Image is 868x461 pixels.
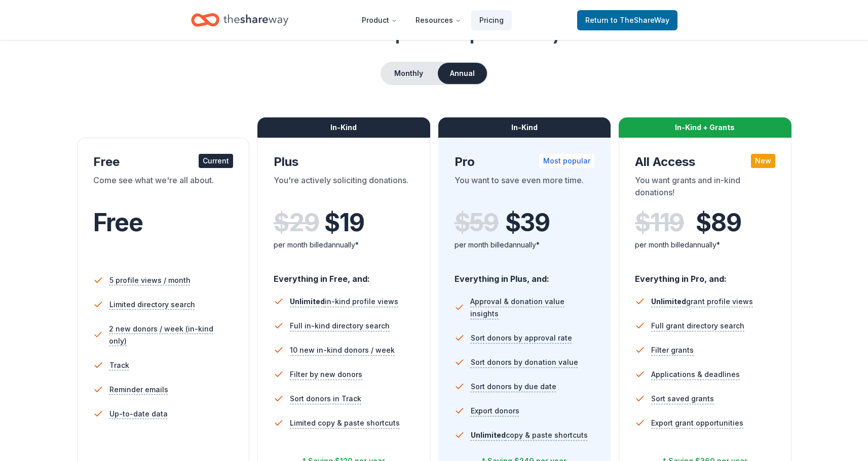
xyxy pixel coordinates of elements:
[290,393,361,405] span: Sort donors in Track
[290,297,325,306] span: Unlimited
[354,8,512,32] nav: Main
[274,174,414,202] div: You're actively soliciting donations.
[651,368,740,381] span: Applications & deadlines
[93,154,234,170] div: Free
[471,405,519,417] span: Export donors
[93,174,234,202] div: Come see what we're all about.
[471,332,572,344] span: Sort donors by approval rate
[290,368,362,381] span: Filter by new donors
[257,117,430,138] div: In-Kind
[274,239,414,251] div: per month billed annually*
[109,384,168,396] span: Reminder emails
[470,296,594,320] span: Approval & donation value insights
[109,323,233,347] span: 2 new donors / week (in-kind only)
[382,63,436,84] button: Monthly
[619,117,791,138] div: In-Kind + Grants
[109,359,129,371] span: Track
[635,239,775,251] div: per month billed annually*
[455,174,595,202] div: You want to save even more time.
[471,431,588,439] span: copy & paste shortcuts
[505,208,550,237] span: $ 39
[109,274,191,286] span: 5 profile views / month
[109,299,195,311] span: Limited directory search
[651,344,694,356] span: Filter grants
[324,208,364,237] span: $ 19
[274,264,414,285] div: Everything in Free, and:
[471,431,506,439] span: Unlimited
[751,154,775,168] div: New
[191,8,288,32] a: Home
[407,10,469,30] button: Resources
[109,408,168,420] span: Up-to-date data
[93,207,143,237] span: Free
[274,154,414,170] div: Plus
[651,417,743,429] span: Export grant opportunities
[635,154,775,170] div: All Access
[577,10,677,30] a: Returnto TheShareWay
[585,14,669,26] span: Return
[635,264,775,285] div: Everything in Pro, and:
[651,320,744,332] span: Full grant directory search
[651,393,714,405] span: Sort saved grants
[539,154,594,168] div: Most popular
[651,297,753,306] span: grant profile views
[354,10,405,30] button: Product
[455,154,595,170] div: Pro
[455,239,595,251] div: per month billed annually*
[696,208,741,237] span: $ 89
[471,10,512,30] a: Pricing
[290,320,390,332] span: Full in-kind directory search
[471,356,578,368] span: Sort donors by donation value
[455,264,595,285] div: Everything in Plus, and:
[438,117,611,138] div: In-Kind
[438,63,487,84] button: Annual
[635,174,775,202] div: You want grants and in-kind donations!
[199,154,233,168] div: Current
[471,381,556,393] span: Sort donors by due date
[290,417,400,429] span: Limited copy & paste shortcuts
[651,297,686,306] span: Unlimited
[290,344,395,356] span: 10 new in-kind donors / week
[290,297,398,306] span: in-kind profile views
[611,16,669,24] span: to TheShareWay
